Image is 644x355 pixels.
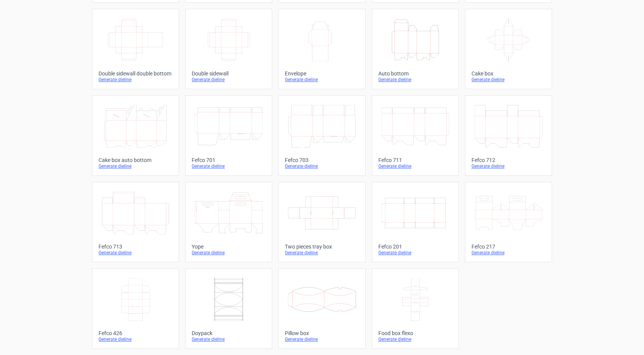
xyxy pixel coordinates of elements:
[472,77,545,83] div: Generate dieline
[378,157,452,163] div: Fefco 711
[378,336,452,342] div: Generate dieline
[378,330,452,336] div: Food box flexo
[285,77,359,83] div: Generate dieline
[465,182,552,262] a: Fefco 217Generate dieline
[192,163,266,169] div: Generate dieline
[465,95,552,176] a: Fefco 712Generate dieline
[192,157,266,163] div: Fefco 701
[285,244,359,250] div: Two pieces tray box
[92,95,179,176] a: Cake box auto bottomGenerate dieline
[185,95,272,176] a: Fefco 701Generate dieline
[185,182,272,262] a: YopeGenerate dieline
[99,250,172,256] div: Generate dieline
[285,330,359,336] div: Pillow box
[378,163,452,169] div: Generate dieline
[99,163,172,169] div: Generate dieline
[472,163,545,169] div: Generate dieline
[278,9,365,89] a: EnvelopeGenerate dieline
[192,244,266,250] div: Yope
[285,250,359,256] div: Generate dieline
[278,182,365,262] a: Two pieces tray boxGenerate dieline
[99,157,172,163] div: Cake box auto bottom
[285,157,359,163] div: Fefco 703
[372,268,459,349] a: Food box flexoGenerate dieline
[192,336,266,342] div: Generate dieline
[92,182,179,262] a: Fefco 713Generate dieline
[278,268,365,349] a: Pillow boxGenerate dieline
[192,70,266,77] div: Double sidewall
[92,9,179,89] a: Double sidewall double bottomGenerate dieline
[472,244,545,250] div: Fefco 217
[378,77,452,83] div: Generate dieline
[472,250,545,256] div: Generate dieline
[99,336,172,342] div: Generate dieline
[192,77,266,83] div: Generate dieline
[278,95,365,176] a: Fefco 703Generate dieline
[99,70,172,77] div: Double sidewall double bottom
[285,70,359,77] div: Envelope
[185,268,272,349] a: DoypackGenerate dieline
[99,330,172,336] div: Fefco 426
[372,95,459,176] a: Fefco 711Generate dieline
[92,268,179,349] a: Fefco 426Generate dieline
[99,244,172,250] div: Fefco 713
[285,336,359,342] div: Generate dieline
[472,157,545,163] div: Fefco 712
[378,70,452,77] div: Auto bottom
[192,330,266,336] div: Doypack
[372,9,459,89] a: Auto bottomGenerate dieline
[185,9,272,89] a: Double sidewallGenerate dieline
[465,9,552,89] a: Cake boxGenerate dieline
[192,250,266,256] div: Generate dieline
[372,182,459,262] a: Fefco 201Generate dieline
[285,163,359,169] div: Generate dieline
[99,77,172,83] div: Generate dieline
[378,244,452,250] div: Fefco 201
[472,70,545,77] div: Cake box
[378,250,452,256] div: Generate dieline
